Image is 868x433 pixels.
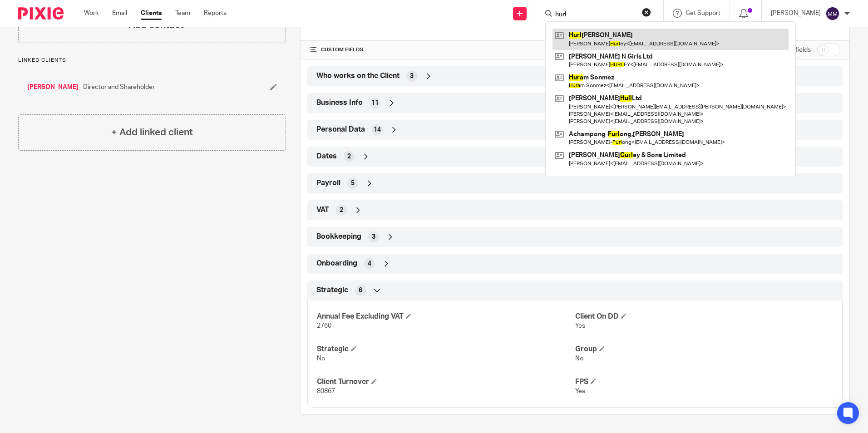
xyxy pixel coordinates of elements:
[410,72,414,81] span: 3
[575,312,833,321] h4: Client On DD
[351,179,355,188] span: 5
[18,57,286,64] p: Linked clients
[317,323,331,329] span: 2760
[575,355,583,362] span: No
[575,323,585,329] span: Yes
[316,205,329,215] span: VAT
[316,98,363,108] span: Business Info
[84,9,99,18] a: Work
[316,285,348,295] span: Strategic
[347,152,351,161] span: 2
[317,388,335,394] span: 80867
[317,344,575,354] h4: Strategic
[771,9,821,18] p: [PERSON_NAME]
[316,178,340,188] span: Payroll
[642,8,651,17] button: Clear
[372,232,375,241] span: 3
[371,98,379,108] span: 11
[316,259,357,268] span: Onboarding
[317,377,575,387] h4: Client Turnover
[112,9,127,18] a: Email
[359,286,362,295] span: 6
[316,125,365,134] span: Personal Data
[686,10,720,16] span: Get Support
[368,259,371,268] span: 4
[175,9,190,18] a: Team
[27,83,79,92] a: [PERSON_NAME]
[374,125,381,134] span: 14
[141,9,162,18] a: Clients
[575,377,833,387] h4: FPS
[316,232,361,241] span: Bookkeeping
[554,11,636,19] input: Search
[316,152,337,161] span: Dates
[83,83,155,92] span: Director and Shareholder
[575,388,585,394] span: Yes
[317,355,325,362] span: No
[575,344,833,354] h4: Group
[18,7,64,20] img: Pixie
[317,312,575,321] h4: Annual Fee Excluding VAT
[310,46,575,54] h4: CUSTOM FIELDS
[825,6,840,21] img: svg%3E
[111,125,193,139] h4: + Add linked client
[340,206,343,215] span: 2
[204,9,227,18] a: Reports
[316,71,399,81] span: Who works on the Client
